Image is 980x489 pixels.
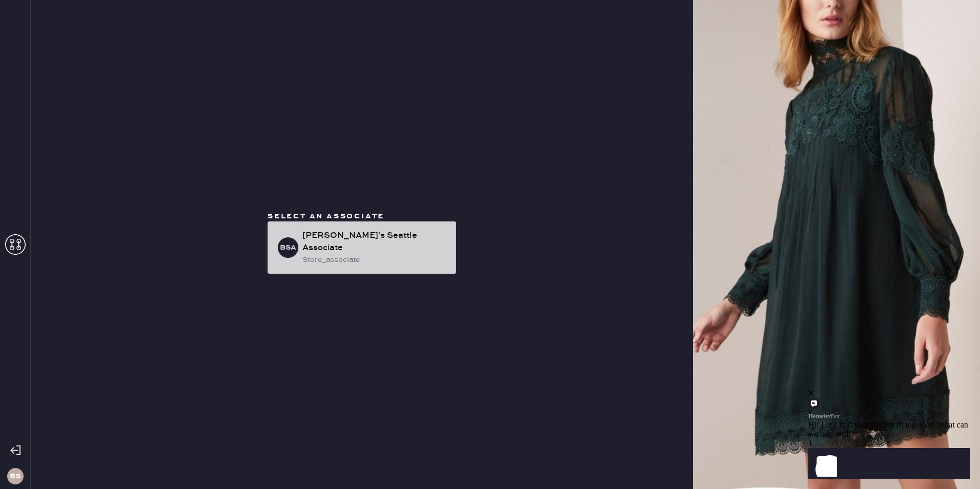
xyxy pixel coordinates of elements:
div: store_associate [302,254,448,266]
h3: BSA [280,244,296,251]
div: [PERSON_NAME]'s Seattle Associate [302,230,448,254]
h3: BS [10,473,21,480]
span: Select an associate [268,212,384,221]
iframe: Front Chat [808,351,977,487]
